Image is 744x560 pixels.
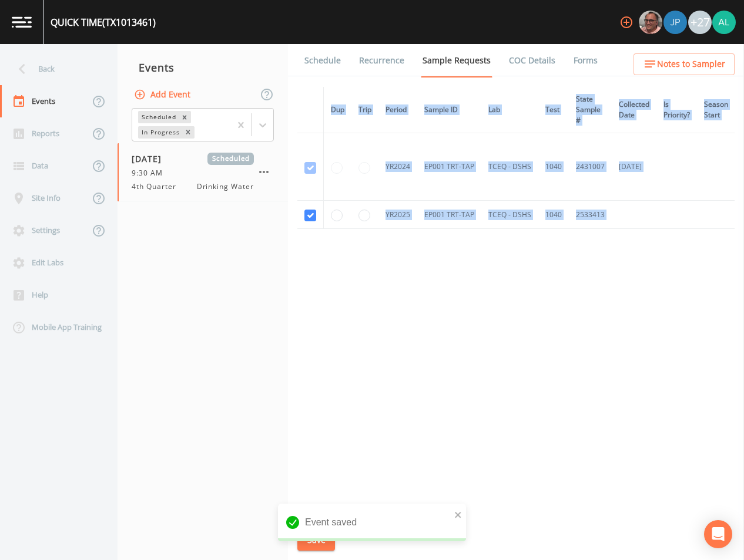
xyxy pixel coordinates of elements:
th: Collected Date [612,87,656,133]
th: Lab [481,87,538,133]
th: Sample ID [417,87,481,133]
a: Schedule [303,44,343,77]
a: [DATE]Scheduled9:30 AM4th QuarterDrinking Water [118,143,288,202]
img: 41241ef155101aa6d92a04480b0d0000 [663,11,687,34]
span: Drinking Water [197,181,254,192]
span: Notes to Sampler [657,57,725,72]
div: Joshua gere Paul [663,11,688,34]
td: YR2025 [378,201,417,229]
span: [DATE] [132,153,170,165]
div: In Progress [138,126,182,139]
button: Add Event [132,84,195,106]
td: EP001 TRT-TAP [417,133,481,201]
div: Remove Scheduled [178,111,191,123]
img: e2d790fa78825a4bb76dcb6ab311d44c [639,11,662,34]
a: Recurrence [357,44,406,77]
img: logo [12,16,32,28]
button: Notes to Sampler [634,53,735,75]
td: [DATE] [612,133,656,201]
td: TCEQ - DSHS [481,133,538,201]
td: 1040 [538,201,569,229]
div: Events [118,53,288,82]
a: COC Details [507,44,557,77]
th: Trip [351,87,378,133]
td: 1040 [538,133,569,201]
th: Period [378,87,417,133]
img: 30a13df2a12044f58df5f6b7fda61338 [712,11,736,34]
th: Season Start [697,87,735,133]
div: Remove In Progress [182,126,195,139]
span: 4th Quarter [132,181,183,192]
th: Test [538,87,569,133]
div: Event saved [278,504,466,541]
button: close [454,507,463,521]
div: Mike Franklin [638,11,663,34]
td: TCEQ - DSHS [481,201,538,229]
div: QUICK TIME (TX1013461) [51,15,156,29]
td: 2431007 [569,133,612,201]
th: Dup [324,87,352,133]
td: EP001 TRT-TAP [417,201,481,229]
div: +27 [688,11,712,34]
th: State Sample # [569,87,612,133]
a: Forms [572,44,599,77]
span: Scheduled [207,153,254,165]
span: 9:30 AM [132,168,170,178]
div: Scheduled [138,111,178,123]
td: 2533413 [569,201,612,229]
a: Sample Requests [421,44,492,77]
div: Open Intercom Messenger [704,520,732,548]
th: Is Priority? [656,87,697,133]
td: YR2024 [378,133,417,201]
